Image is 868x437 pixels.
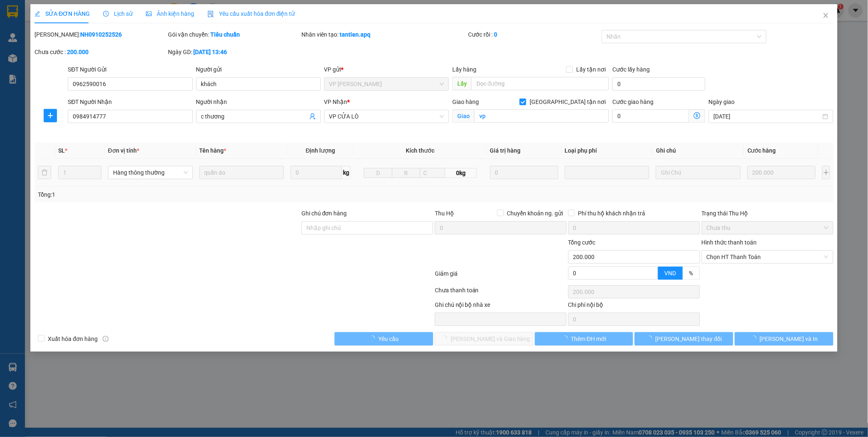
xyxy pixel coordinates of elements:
input: C [420,168,446,178]
span: Xuất hóa đơn hàng [44,334,101,343]
th: Loại phụ phí [562,143,653,159]
button: Thêm ĐH mới [535,332,634,346]
span: Định lượng [306,147,335,154]
div: Giảm giá [434,269,567,284]
span: VP NGỌC HỒI [329,78,444,90]
input: R [392,168,420,178]
span: Cước hàng [747,147,776,154]
span: Đơn vị tính [108,147,139,154]
span: Yêu cầu [378,334,399,343]
input: Dọc đường [471,77,609,90]
span: Thêm ĐH mới [571,334,607,343]
button: [PERSON_NAME] và In [735,332,833,346]
input: Ngày giao [714,112,821,121]
span: Lấy tận nơi [573,65,609,74]
input: VD: Bàn, Ghế [200,166,284,179]
span: [PERSON_NAME] và In [760,334,818,343]
div: Cước rồi : [468,30,600,39]
span: Kích thước [406,147,434,154]
span: VP Nhận [324,99,348,105]
span: loading [562,336,571,341]
div: Chưa cước : [35,47,166,57]
div: Ghi chú nội bộ nhà xe [435,300,567,313]
span: picture [146,11,152,17]
b: 0 [494,31,497,38]
div: Người nhận [196,97,321,106]
span: Giao hàng [452,99,479,105]
input: Ghi Chú [656,166,741,179]
b: NH0910252526 [80,31,122,38]
span: Chưa thu [707,222,829,234]
span: loading [369,336,378,341]
input: Giao tận nơi [474,109,609,123]
span: Tên hàng [200,147,227,154]
button: Close [814,4,838,27]
div: Ngày GD: [168,47,300,57]
span: Giá trị hàng [490,147,521,154]
span: edit [35,11,40,17]
b: [DATE] 13:46 [193,49,227,55]
span: plus [44,112,57,119]
button: [PERSON_NAME] thay đổi [635,332,733,346]
span: user-add [309,113,316,120]
button: Yêu cầu [335,332,433,346]
div: Chưa thanh toán [434,286,567,300]
span: SL [58,147,65,154]
div: Trạng thái Thu Hộ [702,209,833,218]
th: Ghi chú [653,143,744,159]
button: delete [38,166,51,179]
span: Giao [452,109,474,123]
label: Ngày giao [709,99,735,105]
div: SĐT Người Gửi [68,65,192,74]
span: Chọn HT Thanh Toán [707,251,829,263]
span: Lịch sử [103,10,133,17]
label: Ghi chú đơn hàng [301,210,347,217]
div: SĐT Người Nhận [68,97,192,106]
div: VP gửi [324,65,449,74]
div: Tổng: 1 [38,190,335,199]
button: plus [822,166,830,179]
span: loading [751,336,760,341]
span: [GEOGRAPHIC_DATA] tận nơi [526,97,609,106]
span: Thu Hộ [435,210,454,217]
label: Cước giao hàng [612,99,653,105]
span: % [689,270,693,277]
input: Cước lấy hàng [612,77,705,91]
b: 200.000 [67,49,89,55]
span: close [823,12,829,19]
span: Phí thu hộ khách nhận trả [575,209,649,218]
img: icon [207,11,214,17]
div: Nhân viên tạo: [301,30,466,39]
b: Tiêu chuẩn [210,31,240,38]
span: kg [342,166,350,179]
label: Cước lấy hàng [612,66,650,73]
span: 0kg [445,168,476,178]
div: [PERSON_NAME]: [35,30,166,39]
div: Chi phí nội bộ [568,300,700,313]
button: plus [44,109,57,122]
span: VND [665,270,676,277]
input: D [364,168,392,178]
span: info-circle [103,336,108,342]
span: Hàng thông thường [113,166,188,179]
div: Gói vận chuyển: [168,30,300,39]
input: 0 [490,166,558,179]
span: Lấy hàng [452,66,476,73]
span: SỬA ĐƠN HÀNG [35,10,90,17]
span: Ảnh kiện hàng [146,10,194,17]
span: Tổng cước [568,239,596,246]
span: Lấy [452,77,471,90]
b: tantien.apq [340,31,370,38]
span: Chuyển khoản ng. gửi [504,209,567,218]
input: 0 [747,166,816,179]
span: [PERSON_NAME] thay đổi [656,334,722,343]
label: Hình thức thanh toán [702,239,757,246]
div: Người gửi [196,65,321,74]
span: VP CỬA LÒ [329,110,444,123]
span: dollar-circle [694,112,700,119]
button: [PERSON_NAME] và Giao hàng [435,332,533,346]
input: Cước giao hàng [612,109,689,123]
span: loading [646,336,656,341]
span: Yêu cầu xuất hóa đơn điện tử [207,10,295,17]
span: clock-circle [103,11,109,17]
